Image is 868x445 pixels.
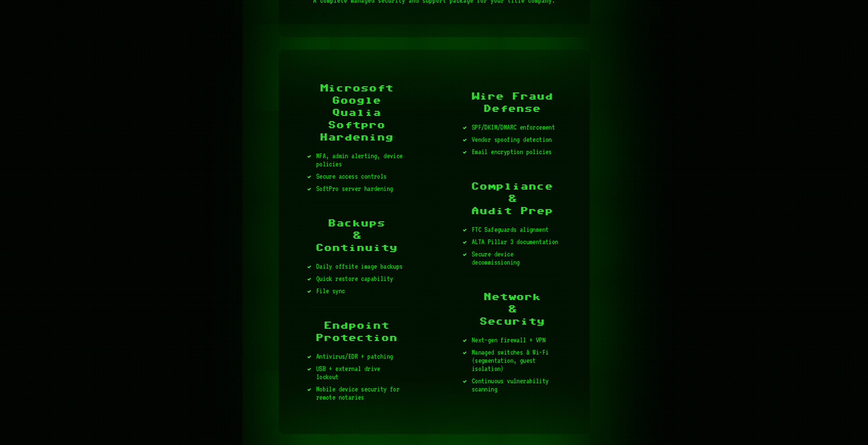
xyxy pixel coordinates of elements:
[472,377,561,393] p: Continuous vulnerability scanning
[316,352,406,360] p: Antivirus/EDR + patching
[472,250,561,266] p: Secure device decommissioning
[316,287,406,295] p: File sync
[463,291,561,328] span: Network & Security
[307,217,406,254] span: Backups & Continuity
[316,172,406,180] p: Secure access controls
[307,320,406,344] p: Endpoint Protection
[316,152,406,168] p: MFA, admin alerting, device policies
[472,135,561,144] p: Vendor spoofing detection
[316,262,406,270] p: Daily offsite image backups
[472,123,561,131] p: SPF/DKIM/DMARC enforcement
[316,275,406,283] p: Quick restore capability
[316,385,406,401] p: Mobile device security for remote notaries
[316,184,406,193] p: SoftPro server hardening
[472,348,561,373] p: Managed switches & Wi-Fi (segmentation, guest isolation)
[472,148,561,156] p: Email encryption policies
[472,238,561,246] p: ALTA Pillar 3 documentation
[463,180,561,217] span: Compliance & Audit Prep
[472,225,561,234] p: FTC Safeguards alignment
[307,82,406,144] span: Microsoft Google Qualia Softpro Hardening
[463,90,561,115] p: Wire Fraud Defense
[316,365,406,381] p: USB + external drive lockout
[472,336,561,344] p: Next-gen firewall + VPN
